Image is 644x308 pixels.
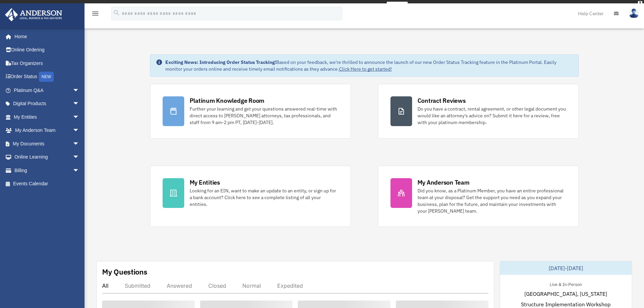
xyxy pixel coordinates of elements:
div: Closed [208,282,226,289]
img: User Pic [629,8,639,18]
div: Get a chance to win 6 months of Platinum for free just by filling out this [236,2,384,10]
div: Live & In-Person [544,280,587,287]
a: Contract Reviews Do you have a contract, rental agreement, or other legal document you would like... [378,84,579,139]
div: Did you know, as a Platinum Member, you have an entire professional team at your disposal? Get th... [418,187,566,214]
span: arrow_drop_down [73,150,86,164]
span: arrow_drop_down [73,164,86,177]
i: search [113,9,120,17]
a: Tax Organizers [5,56,90,70]
img: Anderson Advisors Platinum Portal [3,8,64,21]
div: All [102,282,109,289]
a: Home [5,30,86,43]
span: arrow_drop_down [73,110,86,124]
strong: Exciting News: Introducing Order Status Tracking! [165,59,276,65]
span: [GEOGRAPHIC_DATA], [US_STATE] [524,290,607,298]
a: Digital Productsarrow_drop_down [5,97,90,111]
span: arrow_drop_down [73,84,86,97]
div: Based on your feedback, we're thrilled to announce the launch of our new Order Status Tracking fe... [165,59,573,72]
a: Online Learningarrow_drop_down [5,150,90,164]
a: My Documentsarrow_drop_down [5,137,90,150]
div: My Entities [190,178,220,187]
a: My Entities Looking for an EIN, want to make an update to an entity, or sign up for a bank accoun... [150,166,351,227]
a: Order StatusNEW [5,70,90,84]
a: Online Ordering [5,43,90,57]
div: Answered [167,282,192,289]
a: Platinum Knowledge Room Further your learning and get your questions answered real-time with dire... [150,84,351,139]
div: Do you have a contract, rental agreement, or other legal document you would like an attorney's ad... [418,105,566,126]
a: Platinum Q&Aarrow_drop_down [5,84,90,97]
div: My Anderson Team [418,178,470,187]
a: Events Calendar [5,177,90,191]
a: My Anderson Team Did you know, as a Platinum Member, you have an entire professional team at your... [378,166,579,227]
div: My Questions [102,267,147,277]
i: menu [91,9,99,18]
div: Contract Reviews [418,96,466,105]
a: survey [387,2,408,10]
a: My Anderson Teamarrow_drop_down [5,124,90,137]
div: Expedited [277,282,303,289]
span: arrow_drop_down [73,124,86,138]
div: [DATE]-[DATE] [500,261,632,275]
div: Looking for an EIN, want to make an update to an entity, or sign up for a bank account? Click her... [190,187,338,208]
a: menu [91,12,99,18]
span: arrow_drop_down [73,97,86,111]
div: Platinum Knowledge Room [190,96,265,105]
div: NEW [39,72,54,82]
div: Submitted [125,282,150,289]
a: My Entitiesarrow_drop_down [5,110,90,124]
span: arrow_drop_down [73,137,86,151]
div: Further your learning and get your questions answered real-time with direct access to [PERSON_NAM... [190,105,338,126]
a: Click Here to get started! [339,66,392,72]
a: Billingarrow_drop_down [5,164,90,177]
div: close [638,1,642,5]
div: Normal [242,282,261,289]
